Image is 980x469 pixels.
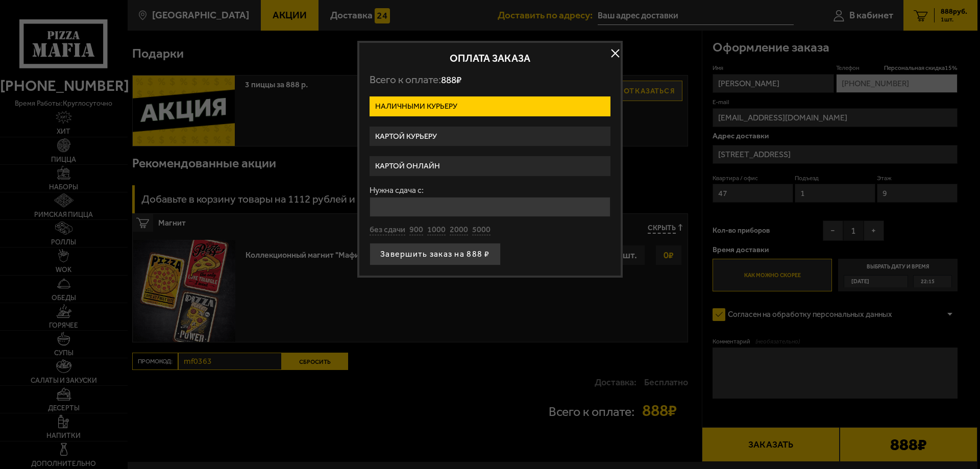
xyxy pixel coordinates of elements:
span: 888 ₽ [441,74,461,86]
label: Картой курьеру [370,127,610,146]
button: 2000 [450,225,468,236]
button: 900 [409,225,423,236]
button: без сдачи [370,225,405,236]
h2: Оплата заказа [370,53,610,63]
p: Всего к оплате: [370,73,610,86]
button: 5000 [472,225,491,236]
label: Нужна сдача с: [370,186,610,194]
label: Картой онлайн [370,156,610,176]
label: Наличными курьеру [370,96,610,116]
button: 1000 [427,225,446,236]
button: Завершить заказ на 888 ₽ [370,243,501,265]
